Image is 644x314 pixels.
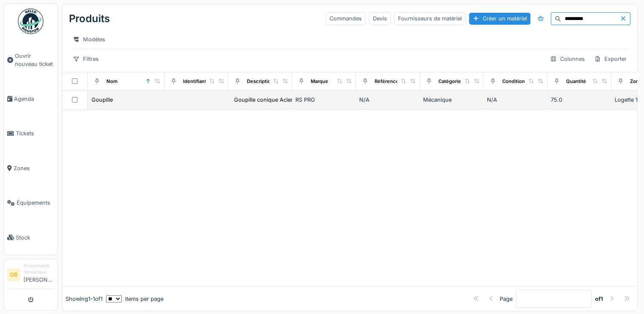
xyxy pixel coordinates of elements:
div: items per page [106,295,163,303]
a: Tickets [4,116,57,151]
div: Identifiant interne [183,78,224,85]
a: Ouvrir nouveau ticket [4,39,57,82]
div: N/A [487,96,544,104]
span: Zones [14,164,54,172]
div: Fournisseurs de matériel [394,12,466,25]
li: OB [7,268,20,281]
div: Description [247,78,274,85]
a: Zones [4,151,57,186]
strong: of 1 [595,295,603,303]
div: Conditionnement [502,78,543,85]
div: Produits [69,8,110,30]
li: [PERSON_NAME] [23,263,54,287]
div: 75.0 [551,96,608,104]
span: Stock [16,234,54,242]
div: Colonnes [546,53,589,65]
a: OB Responsable demandeur[PERSON_NAME] [7,263,54,289]
div: Responsable demandeur [23,263,54,276]
div: Goupille conique Acier Brut, 6mm x 40mm [234,96,344,104]
div: Quantité [566,78,586,85]
div: Showing 1 - 1 of 1 [66,295,103,303]
div: Goupille [92,96,113,104]
a: Équipements [4,186,57,220]
div: Filtres [69,53,103,65]
a: Agenda [4,82,57,116]
span: Tickets [16,129,54,137]
div: Page [500,295,512,303]
div: Marque [311,78,328,85]
span: Ouvrir nouveau ticket [15,52,54,68]
div: RS PRO [295,96,352,104]
div: Devis [369,12,391,25]
div: Mécanique [423,96,480,104]
img: Badge_color-CXgf-gQk.svg [18,9,43,34]
div: Exporter [590,53,630,65]
div: Créer un matériel [469,13,530,24]
span: Équipements [17,199,54,207]
div: Modèles [69,33,109,46]
span: Agenda [14,95,54,103]
a: Stock [4,220,57,254]
div: Nom [106,78,117,85]
div: N/A [359,96,416,104]
div: Commandes [326,12,366,25]
div: Catégorie [438,78,461,85]
div: Référence constructeur [375,78,430,85]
